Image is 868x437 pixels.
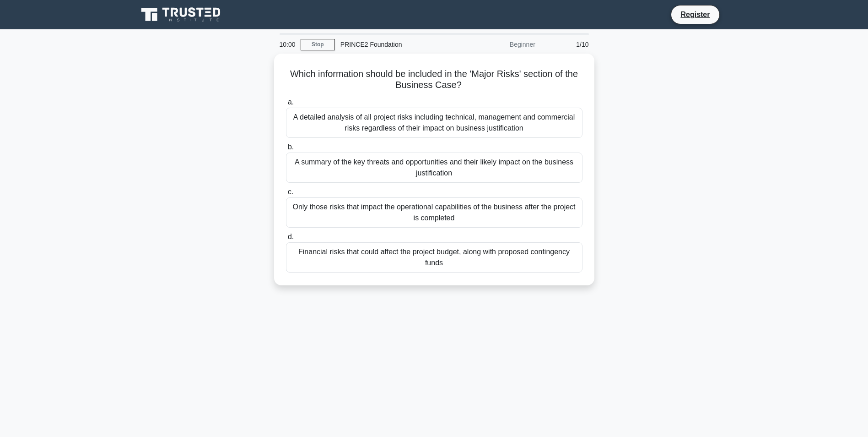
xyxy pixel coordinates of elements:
div: Only those risks that impact the operational capabilities of the business after the project is co... [286,197,582,228]
div: Beginner [461,35,541,54]
span: a. [288,98,294,106]
h5: Which information should be included in the 'Major Risks' section of the Business Case? [285,68,583,91]
div: A detailed analysis of all project risks including technical, management and commercial risks reg... [286,108,582,138]
span: d. [288,233,294,240]
span: b. [288,143,294,151]
a: Register [675,9,715,20]
div: Financial risks that could affect the project budget, along with proposed contingency funds [286,242,582,273]
div: A summary of the key threats and opportunities and their likely impact on the business justification [286,153,582,183]
div: PRINCE2 Foundation [335,35,461,54]
span: c. [288,188,293,196]
a: Stop [301,39,335,50]
div: 1/10 [541,35,594,54]
div: 10:00 [274,35,301,54]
